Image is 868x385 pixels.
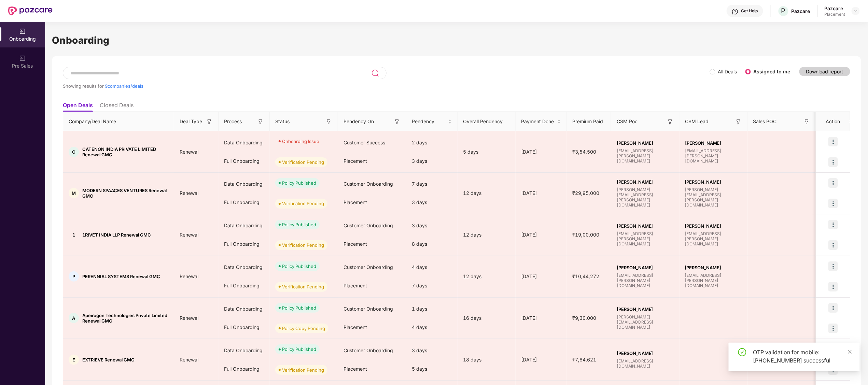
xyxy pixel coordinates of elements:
span: PERENNIAL SYSTEMS Renewal GMC [82,274,160,279]
div: M [69,188,79,198]
span: Deal Type [180,118,202,125]
span: Placement [344,366,367,372]
th: Action [816,112,850,131]
img: svg+xml;base64,PHN2ZyB3aWR0aD0iMTYiIGhlaWdodD0iMTYiIHZpZXdCb3g9IjAgMCAxNiAxNiIgZmlsbD0ibm9uZSIgeG... [667,118,674,125]
span: Apeirogon Technologies Private Limited Renewal GMC [82,313,169,324]
div: [DATE] [516,231,567,239]
span: Process [224,118,242,125]
span: CATENON INDIA PRIVATE LIMITED Renewal GMC [82,146,169,157]
div: Full Onboarding [219,235,270,253]
div: 1 days [406,300,458,318]
div: C [69,147,79,157]
img: icon [828,282,838,291]
div: 16 days [458,314,516,322]
span: Renewal [174,190,204,196]
span: Placement [344,241,367,247]
li: Open Deals [63,102,93,112]
th: Pendency [406,112,458,131]
span: check-circle [738,348,746,356]
img: svg+xml;base64,PHN2ZyB3aWR0aD0iMTYiIGhlaWdodD0iMTYiIHZpZXdCb3g9IjAgMCAxNiAxNiIgZmlsbD0ibm9uZSIgeG... [803,118,810,125]
span: [PERSON_NAME][EMAIL_ADDRESS][PERSON_NAME][DOMAIN_NAME] [617,187,674,208]
img: icon [828,261,838,271]
img: svg+xml;base64,PHN2ZyB3aWR0aD0iMTYiIGhlaWdodD0iMTYiIHZpZXdCb3g9IjAgMCAxNiAxNiIgZmlsbD0ibm9uZSIgeG... [325,118,332,125]
div: 7 days [406,175,458,193]
span: [EMAIL_ADDRESS][PERSON_NAME][DOMAIN_NAME] [685,231,742,246]
div: Policy Published [282,304,316,311]
div: Full Onboarding [219,318,270,337]
span: Customer Onboarding [344,223,393,228]
span: ₹10,44,272 [567,273,605,279]
div: Placement [825,12,845,17]
img: icon [828,199,838,208]
div: Data Onboarding [219,175,270,193]
span: [PERSON_NAME] [685,265,742,270]
div: 5 days [406,360,458,378]
span: [EMAIL_ADDRESS][PERSON_NAME][DOMAIN_NAME] [617,231,674,246]
div: Verification Pending [282,367,324,373]
span: CSM Poc [617,118,638,125]
div: [DATE] [516,189,567,197]
span: [EMAIL_ADDRESS][PERSON_NAME][DOMAIN_NAME] [685,148,742,163]
span: Renewal [174,357,204,362]
span: close [848,350,852,354]
img: icon [828,240,838,250]
span: Pendency On [344,118,374,125]
span: ₹29,95,000 [567,190,605,196]
th: Premium Paid [567,112,611,131]
div: 4 days [406,258,458,276]
div: Full Onboarding [219,276,270,295]
div: 12 days [458,189,516,197]
span: Customer Onboarding [344,264,393,270]
div: Get Help [741,8,758,14]
th: Payment Done [516,112,567,131]
span: EXTRIEVE Renewal GMC [82,357,135,362]
div: Policy Published [282,346,316,353]
span: Customer Onboarding [344,347,393,353]
span: [EMAIL_ADDRESS][PERSON_NAME][DOMAIN_NAME] [617,148,674,163]
span: [PERSON_NAME][EMAIL_ADDRESS][DOMAIN_NAME] [617,314,674,330]
span: ₹3,54,500 [567,149,602,155]
span: Placement [344,199,367,205]
div: Full Onboarding [219,360,270,378]
span: Sales POC [753,118,777,125]
span: ₹7,84,621 [567,357,602,362]
div: Verification Pending [282,200,324,207]
div: Data Onboarding [219,133,270,152]
div: A [69,313,79,323]
div: 18 days [458,356,516,363]
img: svg+xml;base64,PHN2ZyBpZD0iRHJvcGRvd24tMzJ4MzIiIHhtbG5zPSJodHRwOi8vd3d3LnczLm9yZy8yMDAwL3N2ZyIgd2... [853,8,858,14]
span: Placement [344,324,367,330]
span: Renewal [174,149,204,155]
div: [DATE] [516,356,567,363]
span: [PERSON_NAME][EMAIL_ADDRESS][PERSON_NAME][DOMAIN_NAME] [685,187,742,208]
span: ₹9,30,000 [567,315,602,321]
div: 12 days [458,231,516,239]
label: Assigned to me [754,69,790,74]
img: svg+xml;base64,PHN2ZyBpZD0iSGVscC0zMngzMiIgeG1sbnM9Imh0dHA6Ly93d3cudzMub3JnLzIwMDAvc3ZnIiB3aWR0aD... [732,8,739,15]
div: Data Onboarding [219,300,270,318]
img: icon [828,178,838,188]
button: Download report [799,67,850,76]
span: P [781,7,786,15]
div: Pazcare [825,5,845,12]
th: Company/Deal Name [63,112,174,131]
span: [PERSON_NAME] [617,140,674,146]
span: [PERSON_NAME] [617,223,674,229]
div: 3 days [406,152,458,170]
div: 12 days [458,273,516,280]
div: 5 days [458,148,516,156]
img: svg+xml;base64,PHN2ZyB3aWR0aD0iMTYiIGhlaWdodD0iMTYiIHZpZXdCb3g9IjAgMCAxNiAxNiIgZmlsbD0ibm9uZSIgeG... [206,118,213,125]
th: Overall Pendency [458,112,516,131]
img: icon [828,157,838,167]
div: 2 days [406,133,458,152]
div: OTP validation for mobile: [PHONE_NUMBER] successful [753,348,852,365]
div: 1 [69,230,79,240]
img: svg+xml;base64,PHN2ZyB3aWR0aD0iMTYiIGhlaWdodD0iMTYiIHZpZXdCb3g9IjAgMCAxNiAxNiIgZmlsbD0ibm9uZSIgeG... [735,118,742,125]
span: Renewal [174,273,204,279]
div: 8 days [406,235,458,253]
div: Verification Pending [282,159,324,166]
div: Policy Published [282,221,316,228]
div: Data Onboarding [219,341,270,360]
div: Policy Published [282,263,316,270]
span: [PERSON_NAME] [617,265,674,270]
